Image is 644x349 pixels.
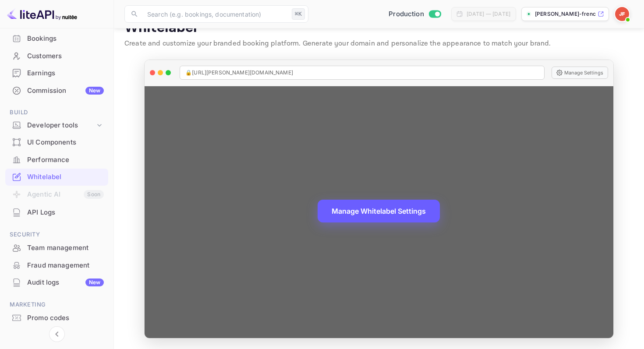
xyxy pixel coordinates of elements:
[27,34,104,44] div: Bookings
[5,48,108,65] div: Customers
[27,68,104,78] div: Earnings
[5,257,108,273] a: Fraud management
[5,82,108,99] div: CommissionNew
[318,200,440,222] button: Manage Whitelabel Settings
[5,230,108,240] span: Security
[49,326,65,342] button: Collapse navigation
[292,8,305,20] div: ⌘K
[535,10,596,18] p: [PERSON_NAME]-french-ziapz.nuite...
[27,313,104,323] div: Promo codes
[5,274,108,291] div: Audit logsNew
[552,67,608,79] button: Manage Settings
[27,278,104,288] div: Audit logs
[385,9,444,19] div: Switch to Sandbox mode
[5,257,108,274] div: Fraud management
[5,169,108,185] a: Whitelabel
[27,155,104,165] div: Performance
[615,7,629,21] img: Jon French
[27,243,104,253] div: Team management
[124,19,633,37] p: Whitelabel
[5,240,108,256] a: Team management
[5,118,108,133] div: Developer tools
[142,5,288,23] input: Search (e.g. bookings, documentation)
[5,152,108,169] div: Performance
[389,9,424,19] span: Production
[5,240,108,257] div: Team management
[124,39,633,49] p: Create and customize your branded booking platform. Generate your domain and personalize the appe...
[5,310,108,327] div: Promo codes
[5,65,108,82] div: Earnings
[27,86,104,96] div: Commission
[5,30,108,46] a: Bookings
[5,169,108,186] div: Whitelabel
[85,278,104,286] div: New
[27,261,104,271] div: Fraud management
[27,137,104,148] div: UI Components
[467,10,510,18] div: [DATE] — [DATE]
[5,204,108,221] div: API Logs
[5,82,108,99] a: CommissionNew
[5,152,108,168] a: Performance
[5,65,108,81] a: Earnings
[185,69,293,77] span: 🔒 [URL][PERSON_NAME][DOMAIN_NAME]
[5,134,108,151] div: UI Components
[27,172,104,182] div: Whitelabel
[5,134,108,150] a: UI Components
[5,310,108,326] a: Promo codes
[5,300,108,310] span: Marketing
[5,274,108,290] a: Audit logsNew
[7,7,77,21] img: LiteAPI logo
[5,108,108,117] span: Build
[27,208,104,218] div: API Logs
[27,120,95,130] div: Developer tools
[5,30,108,47] div: Bookings
[5,48,108,64] a: Customers
[85,87,104,95] div: New
[5,204,108,220] a: API Logs
[27,51,104,61] div: Customers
